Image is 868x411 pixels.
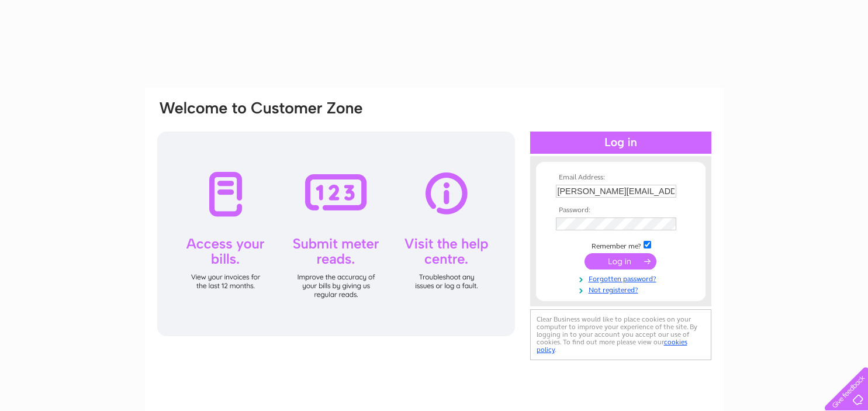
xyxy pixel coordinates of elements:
[553,174,689,182] th: Email Address:
[585,253,656,270] input: Submit
[530,309,711,360] div: Clear Business would like to place cookies on your computer to improve your experience of the sit...
[553,239,689,251] td: Remember me?
[556,284,689,295] a: Not registered?
[556,272,689,284] a: Forgotten password?
[553,206,689,215] th: Password:
[537,338,687,354] a: cookies policy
